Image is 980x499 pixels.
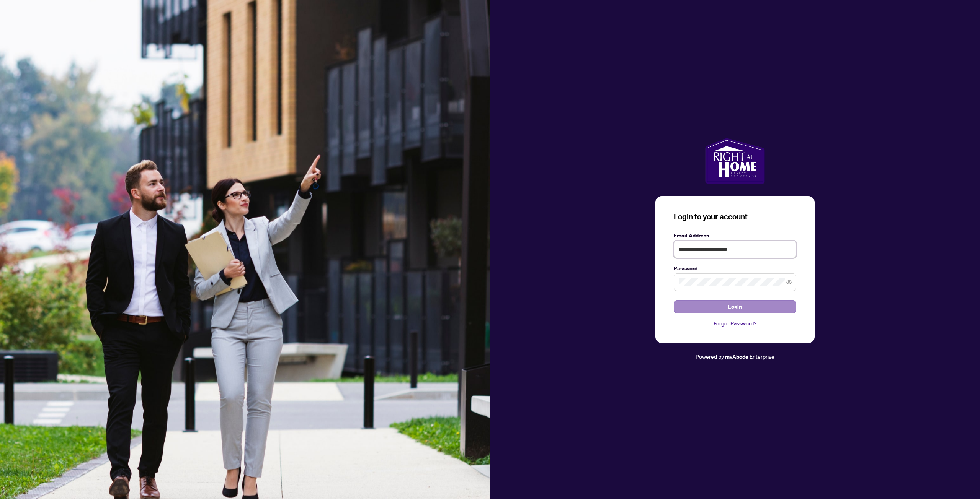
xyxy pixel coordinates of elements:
[725,353,748,361] a: myAbode
[674,231,796,240] label: Email Address
[705,138,764,184] img: ma-logo
[674,319,796,328] a: Forgot Password?
[674,211,796,222] h3: Login to your account
[728,301,742,313] span: Login
[750,353,774,360] span: Enterprise
[786,280,792,285] span: eye-invisible
[674,264,796,273] label: Password
[674,300,796,313] button: Login
[696,353,724,360] span: Powered by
